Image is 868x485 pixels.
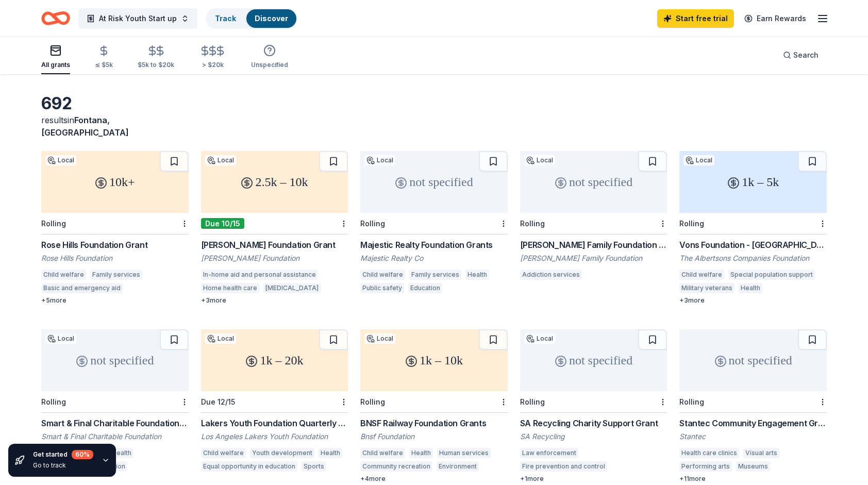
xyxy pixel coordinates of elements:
[201,296,348,305] div: + 3 more
[520,417,667,429] div: SA Recycling Charity Support Grant
[360,253,508,263] div: Majestic Realty Co
[520,239,667,251] div: [PERSON_NAME] Family Foundation Grant
[251,61,288,69] div: Unspecified
[408,283,442,293] div: Education
[728,270,815,280] div: Special population support
[657,9,734,28] a: Start free trial
[199,61,226,69] div: > $20k
[255,14,288,23] a: Discover
[95,41,113,74] button: ≤ $5k
[520,151,667,283] a: not specifiedLocalRolling[PERSON_NAME] Family Foundation Grant[PERSON_NAME] Family FoundationAddi...
[360,448,405,458] div: Child welfare
[360,431,508,442] div: Bnsf Foundation
[679,329,827,391] div: not specified
[205,155,236,165] div: Local
[736,461,770,472] div: Museums
[99,12,177,25] span: At Risk Youth Start up
[302,461,326,472] div: Sports
[201,461,297,472] div: Equal opportunity in education
[360,475,508,483] div: + 4 more
[739,283,762,293] div: Health
[360,151,508,213] div: not specified
[41,115,129,138] span: Fontana, [GEOGRAPHIC_DATA]
[201,329,348,475] a: 1k – 20kLocalDue 12/15Lakers Youth Foundation Quarterly GrantsLos Angeles Lakers Youth Foundation...
[251,40,288,74] button: Unspecified
[679,270,724,280] div: Child welfare
[360,417,508,429] div: BNSF Railway Foundation Grants
[206,8,297,29] button: TrackDiscover
[679,397,704,406] div: Rolling
[41,270,86,280] div: Child welfare
[201,239,348,251] div: [PERSON_NAME] Foundation Grant
[41,329,189,475] a: not specifiedLocalRollingSmart & Final Charitable Foundation DonationsSmart & Final Charitable Fo...
[41,431,189,442] div: Smart & Final Charitable Foundation
[409,448,433,458] div: Health
[201,270,318,280] div: In-home aid and personal assistance
[679,417,827,429] div: Stantec Community Engagement Grant
[679,475,827,483] div: + 11 more
[41,93,189,114] div: 692
[215,14,236,23] a: Track
[41,61,70,69] div: All grants
[520,329,667,391] div: not specified
[90,270,142,280] div: Family services
[41,253,189,263] div: Rose Hills Foundation
[201,151,348,305] a: 2.5k – 10kLocalDue 10/15[PERSON_NAME] Foundation Grant[PERSON_NAME] FoundationIn-home aid and per...
[360,270,405,280] div: Child welfare
[263,283,321,293] div: [MEDICAL_DATA]
[41,397,66,406] div: Rolling
[41,417,189,429] div: Smart & Final Charitable Foundation Donations
[201,431,348,442] div: Los Angeles Lakers Youth Foundation
[520,461,607,472] div: Fire prevention and control
[679,253,827,263] div: The Albertsons Companies Foundation
[520,270,582,280] div: Addiction services
[138,61,174,69] div: $5k to $20k
[41,114,189,139] div: results
[95,61,113,69] div: ≤ $5k
[360,397,385,406] div: Rolling
[437,448,491,458] div: Human services
[41,219,66,228] div: Rolling
[41,296,189,305] div: + 5 more
[319,448,342,458] div: Health
[360,239,508,251] div: Majestic Realty Foundation Grants
[201,417,348,429] div: Lakers Youth Foundation Quarterly Grants
[201,329,348,391] div: 1k – 20k
[437,461,479,472] div: Environment
[41,151,189,305] a: 10k+LocalRollingRose Hills Foundation GrantRose Hills FoundationChild welfareFamily servicesBasic...
[360,219,385,228] div: Rolling
[679,239,827,251] div: Vons Foundation - [GEOGRAPHIC_DATA][US_STATE]
[679,283,735,293] div: Military veterans
[520,431,667,442] div: SA Recycling
[78,8,197,29] button: At Risk Youth Start up
[360,329,508,483] a: 1k – 10kLocalRollingBNSF Railway Foundation GrantsBnsf FoundationChild welfareHealthHuman service...
[41,40,70,74] button: All grants
[205,333,236,344] div: Local
[743,448,779,458] div: Visual arts
[201,151,348,213] div: 2.5k – 10k
[409,270,461,280] div: Family services
[793,49,819,61] span: Search
[250,448,314,458] div: Youth development
[138,41,174,74] button: $5k to $20k
[360,151,508,296] a: not specifiedLocalRollingMajestic Realty Foundation GrantsMajestic Realty CoChild welfareFamily s...
[465,270,489,280] div: Health
[683,155,714,165] div: Local
[738,9,812,28] a: Earn Rewards
[360,329,508,391] div: 1k – 10k
[45,155,76,165] div: Local
[201,448,246,458] div: Child welfare
[201,253,348,263] div: [PERSON_NAME] Foundation
[679,219,704,228] div: Rolling
[360,461,432,472] div: Community recreation
[41,115,129,138] span: in
[679,448,739,458] div: Health care clinics
[679,296,827,305] div: + 3 more
[199,41,226,74] button: > $20k
[364,333,395,344] div: Local
[41,283,123,293] div: Basic and emergency aid
[33,461,93,470] div: Go to track
[201,397,235,406] div: Due 12/15
[201,283,259,293] div: Home health care
[679,151,827,305] a: 1k – 5kLocalRollingVons Foundation - [GEOGRAPHIC_DATA][US_STATE]The Albertsons Companies Foundati...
